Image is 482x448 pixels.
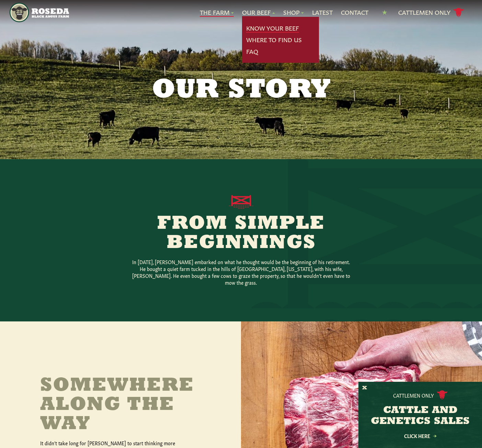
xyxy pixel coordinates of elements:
[398,7,464,19] a: Cattlemen Only
[389,434,451,438] a: Click Here
[109,214,373,253] h2: From Simple Beginnings
[362,385,367,392] button: X
[283,8,304,17] a: Shop
[246,47,258,56] a: FAQ
[200,8,234,17] a: The Farm
[246,24,299,33] a: Know Your Beef
[367,405,473,427] h3: CATTLE AND GENETICS SALES
[242,8,275,17] a: Our Beef
[341,8,368,17] a: Contact
[10,3,69,22] img: https://roseda.com/wp-content/uploads/2021/05/roseda-25-header.png
[40,376,201,434] h2: Somewhere Along the Way
[437,390,448,400] img: cattle-icon.svg
[246,35,302,44] a: Where To Find Us
[65,77,417,104] h1: Our Story
[131,258,351,286] p: In [DATE], [PERSON_NAME] embarked on what he thought would be the beginning of his retirement. He...
[393,392,434,399] p: Cattlemen Only
[312,8,333,17] a: Latest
